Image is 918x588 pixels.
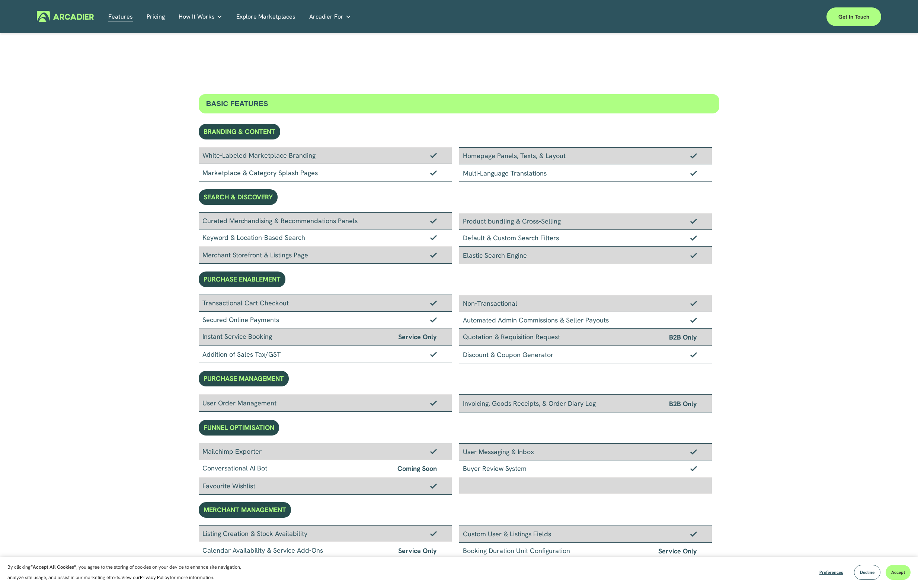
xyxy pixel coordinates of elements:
div: Secured Online Payments [199,312,452,328]
a: folder dropdown [179,11,223,22]
span: Coming Soon [397,463,437,474]
img: Checkmark [690,317,697,322]
img: Checkmark [690,153,697,158]
img: Checkmark [690,449,697,454]
div: Conversational AI Bot [199,460,452,477]
div: Buyer Review System [459,460,712,477]
div: PURCHASE MANAGEMENT [199,371,289,386]
div: Non-Transactional [459,295,712,312]
img: Checkmark [690,218,697,224]
div: Elastic Search Engine [459,247,712,264]
div: FUNNEL OPTIMISATION [199,420,279,436]
div: Discount & Coupon Generator [459,346,712,363]
div: Homepage Panels, Texts, & Layout [459,147,712,164]
a: Features [108,11,133,22]
img: Checkmark [690,253,697,258]
img: Checkmark [430,351,437,357]
span: Preferences [819,569,843,575]
img: Checkmark [690,466,697,471]
span: Arcadier For [309,12,343,22]
span: Service Only [658,546,697,556]
div: User Order Management [199,394,452,412]
p: By clicking , you agree to the storing of cookies on your device to enhance site navigation, anal... [7,562,249,583]
div: Automated Admin Commissions & Seller Payouts [459,312,712,329]
div: Mailchimp Exporter [199,443,452,460]
div: Merchant Storefront & Listings Page [199,246,452,264]
span: Service Only [398,545,437,556]
div: BASIC FEATURES [199,94,720,113]
div: Curated Merchandising & Recommendations Panels [199,212,452,229]
button: Preferences [814,565,849,580]
img: Checkmark [430,170,437,175]
span: Service Only [398,331,437,342]
img: Checkmark [430,218,437,223]
span: B2B Only [669,332,697,343]
div: Marketplace & Category Splash Pages [199,164,452,181]
img: Checkmark [690,170,697,176]
div: SEARCH & DISCOVERY [199,189,278,205]
div: Keyword & Location-Based Search [199,229,452,246]
div: Invoicing, Goods Receipts, & Order Diary Log [459,394,712,412]
a: Explore Marketplaces [236,11,295,22]
img: Checkmark [430,449,437,454]
div: Custom User & Listings Fields [459,526,712,543]
img: Checkmark [690,531,697,536]
div: Calendar Availability & Service Add-Ons [199,542,452,559]
div: PURCHASE ENABLEMENT [199,271,285,287]
div: Product bundling & Cross-Selling [459,213,712,230]
img: Checkmark [690,352,697,357]
span: B2B Only [669,398,697,409]
img: Checkmark [430,152,437,158]
div: Multi-Language Translations [459,164,712,182]
img: Checkmark [690,235,697,240]
a: folder dropdown [309,11,351,22]
img: Checkmark [430,300,437,305]
div: Quotation & Requisition Request [459,329,712,346]
div: Default & Custom Search Filters [459,230,712,247]
div: MERCHANT MANAGEMENT [199,502,291,518]
span: Decline [860,569,874,575]
img: Checkmark [430,235,437,240]
img: Checkmark [690,301,697,306]
div: Favourite Wishlist [199,477,452,495]
div: Booking Duration Unit Configuration [459,543,712,560]
img: Checkmark [430,400,437,405]
img: Checkmark [430,252,437,257]
strong: “Accept All Cookies” [31,564,76,570]
img: Checkmark [430,483,437,488]
div: Listing Creation & Stock Availability [199,525,452,542]
img: Checkmark [430,317,437,322]
span: Accept [891,569,905,575]
div: User Messaging & Inbox [459,443,712,460]
img: Checkmark [430,531,437,536]
div: Transactional Cart Checkout [199,295,452,312]
a: Privacy Policy [140,574,170,581]
div: Instant Service Booking [199,328,452,346]
a: Get in touch [826,7,881,26]
div: BRANDING & CONTENT [199,124,280,139]
img: Arcadier [37,11,94,22]
div: White-Labeled Marketplace Branding [199,147,452,164]
a: Pricing [147,11,165,22]
div: Addition of Sales Tax/GST [199,346,452,363]
span: How It Works [179,12,215,22]
button: Accept [886,565,911,580]
button: Decline [854,565,880,580]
